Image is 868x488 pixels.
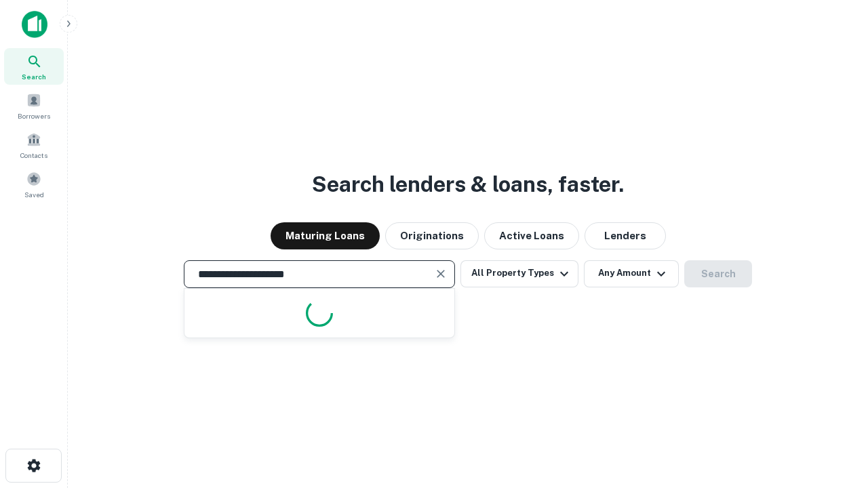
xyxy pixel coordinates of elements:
[484,222,579,249] button: Active Loans
[431,264,450,283] button: Clear
[585,222,666,249] button: Lenders
[4,87,64,124] a: Borrowers
[24,189,44,200] span: Saved
[584,260,679,287] button: Any Amount
[4,166,64,203] a: Saved
[460,260,578,287] button: All Property Types
[312,168,624,201] h3: Search lenders & loans, faster.
[4,48,64,85] a: Search
[22,71,46,82] span: Search
[22,11,47,38] img: capitalize-icon.png
[800,380,868,445] iframe: Chat Widget
[20,150,47,161] span: Contacts
[385,222,479,249] button: Originations
[18,110,50,121] span: Borrowers
[271,222,380,249] button: Maturing Loans
[4,127,64,163] a: Contacts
